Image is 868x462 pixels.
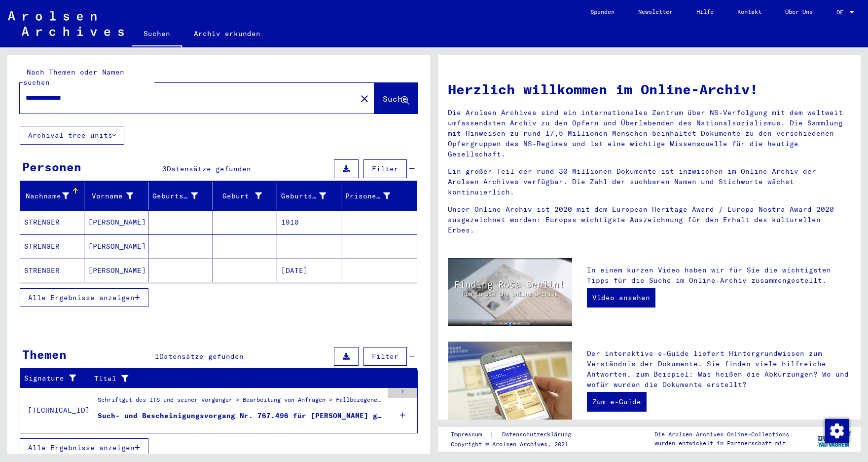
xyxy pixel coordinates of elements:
[587,348,851,390] p: Der interaktive e-Guide liefert Hintergrundwissen zum Verständnis der Dokumente. Sie finden viele...
[162,164,167,173] span: 3
[448,342,572,425] img: eguide.jpg
[20,182,84,210] mat-header-cell: Nachname
[374,83,418,114] button: Suche
[24,191,69,201] div: Nachname
[84,182,148,210] mat-header-cell: Vorname
[22,158,81,176] div: Personen
[363,347,407,366] button: Filter
[84,210,148,234] mat-cell: [PERSON_NAME]
[23,68,124,87] mat-label: Nach Themen oder Namen suchen
[8,11,124,36] img: Arolsen_neg.svg
[28,443,135,452] span: Alle Ergebnisse anzeigen
[24,188,84,204] div: Nachname
[217,188,277,204] div: Geburt‏
[159,352,244,361] span: Datensätze gefunden
[451,429,583,440] div: |
[84,259,148,282] mat-cell: [PERSON_NAME]
[28,293,135,302] span: Alle Ergebnisse anzeigen
[494,429,583,440] a: Datenschutzerklärung
[448,79,851,100] h1: Herzlich willkommen im Online-Archiv!
[152,188,212,204] div: Geburtsname
[825,419,848,442] div: Zustimmung ändern
[20,438,148,457] button: Alle Ergebnisse anzeigen
[20,210,84,234] mat-cell: STRENGER
[281,191,326,201] div: Geburtsdatum
[345,191,390,201] div: Prisoner #
[654,430,789,439] p: Die Arolsen Archives Online-Collections
[448,166,851,197] p: Ein großer Teil der rund 30 Millionen Dokumente ist inzwischen im Online-Archiv der Arolsen Archi...
[22,346,67,363] div: Themen
[451,429,490,440] a: Impressum
[383,94,407,104] span: Suche
[98,395,383,409] div: Schriftgut des ITS und seiner Vorgänger > Bearbeitung von Anfragen > Fallbezogene [MEDICAL_DATA] ...
[816,426,853,451] img: yv_logo.png
[277,210,341,234] mat-cell: 1910
[213,182,277,210] mat-header-cell: Geburt‏
[132,22,182,47] a: Suchen
[363,159,407,178] button: Filter
[359,93,370,105] mat-icon: close
[587,288,655,308] a: Video ansehen
[372,352,398,361] span: Filter
[836,9,847,16] span: DE
[148,182,213,210] mat-header-cell: Geburtsname
[448,204,851,235] p: Unser Online-Archiv ist 2020 mit dem European Heritage Award / Europa Nostra Award 2020 ausgezeic...
[84,234,148,258] mat-cell: [PERSON_NAME]
[388,388,417,398] div: 7
[152,191,197,201] div: Geburtsname
[20,387,90,433] td: [TECHNICAL_ID]
[372,164,398,173] span: Filter
[654,439,789,448] p: wurden entwickelt in Partnerschaft mit
[24,373,77,384] div: Signature
[587,265,851,286] p: In einem kurzen Video haben wir für Sie die wichtigsten Tipps für die Suche im Online-Archiv zusa...
[341,182,417,210] mat-header-cell: Prisoner #
[451,440,583,449] p: Copyright © Arolsen Archives, 2021
[217,191,262,201] div: Geburt‏
[277,182,341,210] mat-header-cell: Geburtsdatum
[155,352,159,361] span: 1
[345,188,405,204] div: Prisoner #
[182,22,272,45] a: Archiv erkunden
[20,126,124,145] button: Archival tree units
[277,259,341,282] mat-cell: [DATE]
[587,392,647,412] a: Zum e-Guide
[448,258,572,326] img: video.jpg
[24,371,90,386] div: Signature
[448,108,851,159] p: Die Arolsen Archives sind ein internationales Zentrum über NS-Verfolgung mit dem weltweit umfasse...
[825,419,849,443] img: Zustimmung ändern
[94,371,405,386] div: Titel
[355,88,374,108] button: Clear
[88,188,148,204] div: Vorname
[94,374,393,384] div: Titel
[167,164,251,173] span: Datensätze gefunden
[20,288,148,307] button: Alle Ergebnisse anzeigen
[20,259,84,282] mat-cell: STRENGER
[20,234,84,258] mat-cell: STRENGER
[88,191,133,201] div: Vorname
[98,411,383,421] div: Such- und Bescheinigungsvorgang Nr. 767.496 für [PERSON_NAME] geboren [DEMOGRAPHIC_DATA]
[281,188,341,204] div: Geburtsdatum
